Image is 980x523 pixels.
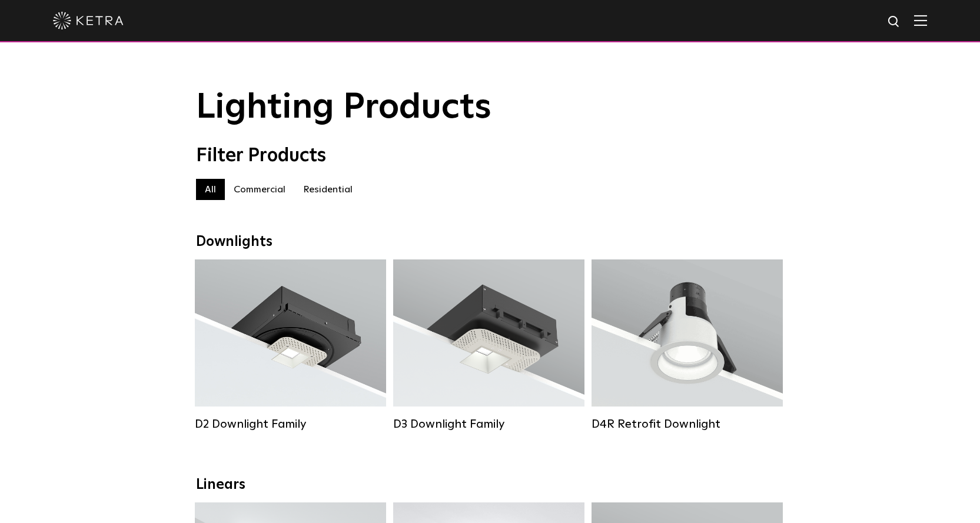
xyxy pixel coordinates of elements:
[196,145,785,167] div: Filter Products
[195,417,386,431] div: D2 Downlight Family
[195,259,386,437] a: D2 Downlight Family Lumen Output:1200Colors:White / Black / Gloss Black / Silver / Bronze / Silve...
[393,259,584,437] a: D3 Downlight Family Lumen Output:700 / 900 / 1100Colors:White / Black / Silver / Bronze / Paintab...
[53,12,124,29] img: ketra-logo-2019-white
[887,15,902,29] img: search icon
[225,179,294,200] label: Commercial
[196,179,225,200] label: All
[294,179,361,200] label: Residential
[592,417,783,431] div: D4R Retrofit Downlight
[196,477,785,494] div: Linears
[592,259,783,437] a: D4R Retrofit Downlight Lumen Output:800Colors:White / BlackBeam Angles:15° / 25° / 40° / 60°Watta...
[196,90,491,125] span: Lighting Products
[196,234,785,251] div: Downlights
[393,417,584,431] div: D3 Downlight Family
[914,15,927,26] img: Hamburger%20Nav.svg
